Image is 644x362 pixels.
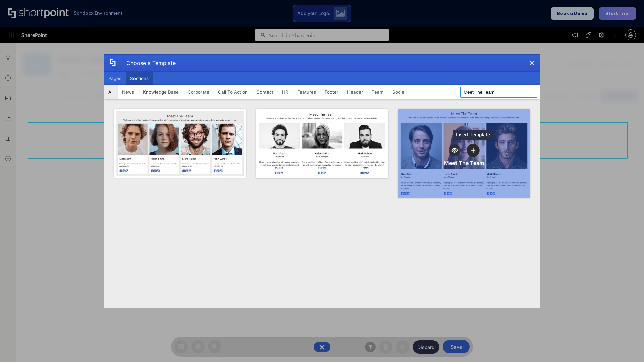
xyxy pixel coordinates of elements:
input: Search [460,87,537,98]
button: Knowledge Base [139,85,183,99]
button: Team [367,85,388,99]
button: Footer [320,85,343,99]
iframe: Chat Widget [610,330,644,362]
button: News [118,85,139,99]
button: Features [293,85,320,99]
button: Contact [252,85,278,99]
div: template selector [104,54,540,308]
button: Sections [126,72,153,85]
button: Call To Action [214,85,252,99]
div: Meet The Team [444,160,484,166]
button: HR [278,85,293,99]
button: Corporate [183,85,214,99]
button: Pages [104,72,126,85]
button: Social [388,85,410,99]
button: Header [343,85,367,99]
div: Choose a Template [121,55,176,71]
button: All [104,85,118,99]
